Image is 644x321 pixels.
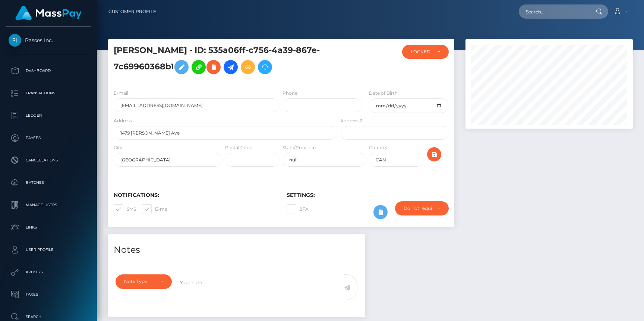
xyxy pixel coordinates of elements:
a: Transactions [6,84,91,103]
label: Date of Birth [369,90,398,97]
h6: Settings: [287,192,448,198]
label: E-mail [142,204,170,214]
p: Taxes [9,289,88,300]
a: API Keys [6,263,91,281]
button: LOCKED [402,45,449,59]
p: Dashboard [9,65,88,76]
img: Passes Inc. [9,34,21,47]
span: Passes Inc. [6,37,91,44]
label: SMS [114,204,136,214]
p: API Keys [9,267,88,278]
a: Links [6,218,91,237]
a: User Profile [6,240,91,259]
a: Customer Profile [108,4,156,19]
label: City [114,144,123,151]
div: Note Type [124,278,155,284]
div: LOCKED [411,49,432,55]
p: Payees [9,132,88,144]
p: Links [9,222,88,233]
label: Country [369,144,388,151]
label: E-mail [114,90,128,97]
input: Search... [519,4,589,19]
a: Cancellations [6,151,91,170]
label: Postal Code [225,144,252,151]
h4: Notes [114,243,359,257]
a: Taxes [6,285,91,304]
button: Do not require [395,201,449,215]
p: Batches [9,177,88,188]
a: Batches [6,173,91,192]
img: MassPay Logo [15,6,82,21]
a: Payees [6,129,91,147]
h6: Notifications: [114,192,275,198]
a: Manage Users [6,196,91,214]
button: Note Type [116,274,172,289]
p: Cancellations [9,155,88,166]
label: Phone [282,90,297,97]
p: Manage Users [9,199,88,211]
p: User Profile [9,244,88,255]
a: Ledger [6,106,91,125]
label: 2FA [287,204,309,214]
label: State/Province [282,144,316,151]
a: Dashboard [6,62,91,80]
p: Transactions [9,88,88,99]
div: Do not require [404,205,432,211]
a: Initiate Payout [224,60,238,74]
label: Address 2 [340,117,362,124]
label: Address [114,117,132,124]
h5: [PERSON_NAME] - ID: 535a06ff-c756-4a39-867e-7c69960368b1 [114,45,333,78]
p: Ledger [9,110,88,121]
